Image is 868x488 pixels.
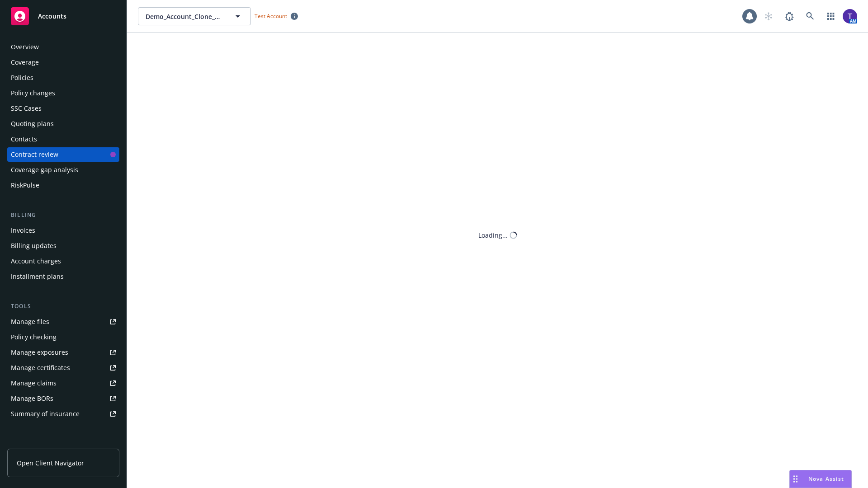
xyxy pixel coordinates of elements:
a: Start snowing [759,7,778,25]
div: Drag to move [790,470,801,488]
div: Installment plans [11,269,64,284]
div: Analytics hub [7,439,119,448]
a: Coverage gap analysis [7,163,119,177]
a: Manage BORs [7,391,119,406]
div: Policies [11,70,33,85]
a: Coverage [7,55,119,70]
a: Manage certificates [7,361,119,375]
div: RiskPulse [11,178,39,192]
a: SSC Cases [7,101,119,116]
a: Invoices [7,223,119,238]
a: Report a Bug [780,7,798,25]
a: Account charges [7,254,119,268]
div: Contacts [11,132,37,146]
span: Test Account [255,12,287,20]
div: Policy checking [11,330,57,344]
div: Manage certificates [11,361,70,375]
div: Billing updates [11,239,57,253]
span: Accounts [38,13,66,20]
div: Loading... [478,230,508,240]
div: Manage BORs [11,391,53,406]
a: Manage exposures [7,345,119,360]
a: Policies [7,70,119,85]
span: Test Account [251,11,302,21]
div: Invoices [11,223,35,238]
div: Account charges [11,254,61,268]
a: Overview [7,40,119,54]
a: Accounts [7,4,119,29]
a: Search [801,7,819,25]
a: RiskPulse [7,178,119,192]
span: Open Client Navigator [17,458,84,468]
a: Billing updates [7,239,119,253]
div: Coverage [11,55,39,70]
div: Manage files [11,314,49,329]
div: Manage exposures [11,345,68,360]
a: Installment plans [7,269,119,284]
button: Nova Assist [789,470,852,488]
div: Policy changes [11,86,55,100]
img: photo [843,9,857,23]
a: Contacts [7,132,119,146]
a: Quoting plans [7,117,119,131]
button: Demo_Account_Clone_QA_CR_Tests_Prospect [138,7,251,25]
div: Overview [11,40,39,54]
a: Summary of insurance [7,407,119,421]
a: Manage files [7,314,119,329]
div: Billing [7,211,119,220]
a: Contract review [7,147,119,162]
div: SSC Cases [11,101,42,116]
span: Demo_Account_Clone_QA_CR_Tests_Prospect [146,12,224,21]
a: Switch app [822,7,840,25]
div: Summary of insurance [11,407,80,421]
a: Policy checking [7,330,119,344]
span: Nova Assist [808,475,844,483]
a: Manage claims [7,376,119,390]
div: Coverage gap analysis [11,163,78,177]
div: Tools [7,302,119,311]
div: Contract review [11,147,58,162]
div: Quoting plans [11,117,54,131]
div: Manage claims [11,376,57,390]
a: Policy changes [7,86,119,100]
